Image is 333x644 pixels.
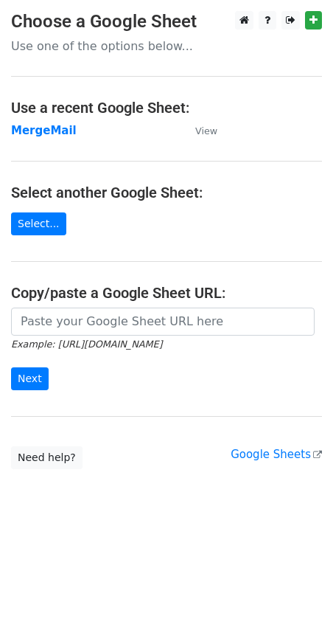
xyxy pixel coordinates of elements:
[11,184,322,201] h4: Select another Google Sheet:
[11,284,322,302] h4: Copy/paste a Google Sheet URL:
[11,308,315,336] input: Paste your Google Sheet URL here
[180,124,217,137] a: View
[231,448,322,461] a: Google Sheets
[11,124,77,137] a: MergeMail
[11,367,49,390] input: Next
[11,339,162,350] small: Example: [URL][DOMAIN_NAME]
[11,38,322,54] p: Use one of the options below...
[11,11,322,32] h3: Choose a Google Sheet
[11,446,83,469] a: Need help?
[11,212,66,235] a: Select...
[11,99,322,117] h4: Use a recent Google Sheet:
[195,125,217,136] small: View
